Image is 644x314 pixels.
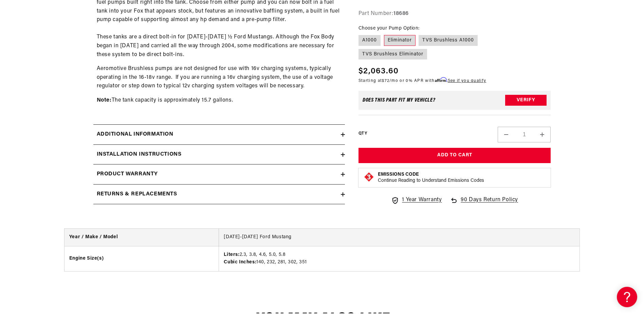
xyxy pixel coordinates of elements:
[93,145,345,164] summary: Installation Instructions
[65,229,219,246] th: Year / Make / Model
[393,11,409,16] strong: 18686
[358,10,551,18] div: Part Number:
[378,172,484,184] button: Emissions CodeContinue Reading to Understand Emissions Codes
[384,35,416,46] label: Eliminator
[435,77,447,83] span: Affirm
[358,66,399,78] span: $2,063.60
[448,79,486,83] a: See if you qualify - Learn more about Affirm Financing (opens in modal)
[97,130,173,139] h2: Additional information
[419,35,478,46] label: TVS Brushless A1000
[97,150,182,159] h2: Installation Instructions
[65,246,219,271] th: Engine Size(s)
[219,229,579,246] td: [DATE]-[DATE] Ford Mustang
[97,190,177,199] h2: Returns & replacements
[97,96,342,105] p: The tank capacity is approximately 15.7 gallons.
[363,98,436,103] div: Does This part fit My vehicle?
[358,49,427,60] label: TVS Brushless Eliminator
[97,66,333,89] span: Aeromotive Brushless pumps are not designed for use with 16v charging systems, typically operatin...
[450,196,518,211] a: 90 Days Return Policy
[505,95,547,106] button: Verify
[402,196,442,205] span: 1 Year Warranty
[382,79,389,83] span: $72
[391,196,442,205] a: 1 Year Warranty
[97,98,112,103] strong: Note:
[358,35,381,46] label: A1000
[378,172,419,177] strong: Emissions Code
[358,78,486,84] p: Starting at /mo or 0% APR with .
[219,246,579,271] td: 2.3, 3.8, 4.6, 5.0, 5.8 140, 232, 281, 302, 351
[358,25,420,32] legend: Choose your Pump Option:
[93,164,345,184] summary: Product warranty
[378,178,484,184] p: Continue Reading to Understand Emissions Codes
[461,196,518,211] span: 90 Days Return Policy
[97,170,158,179] h2: Product warranty
[358,148,551,163] button: Add to Cart
[93,185,345,204] summary: Returns & replacements
[93,125,345,144] summary: Additional information
[224,260,256,265] strong: Cubic Inches:
[358,131,367,137] label: QTY
[224,252,239,257] strong: Liters:
[364,172,374,182] img: Emissions code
